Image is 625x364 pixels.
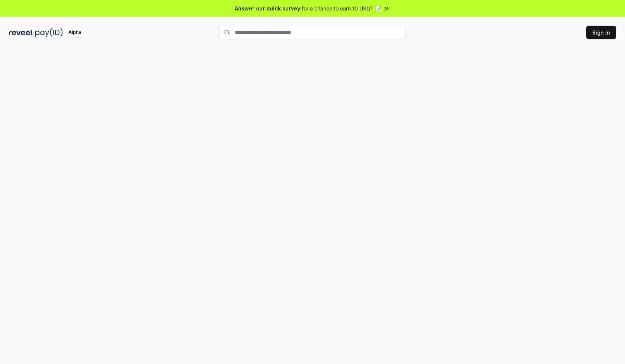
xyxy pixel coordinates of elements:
[9,28,34,37] img: reveel_dark
[64,28,85,37] div: Alpha
[586,26,616,39] button: Sign In
[35,28,63,37] img: pay_id
[302,4,381,12] span: for a chance to earn 10 USDT 📝
[235,4,300,12] span: Answer our quick survey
